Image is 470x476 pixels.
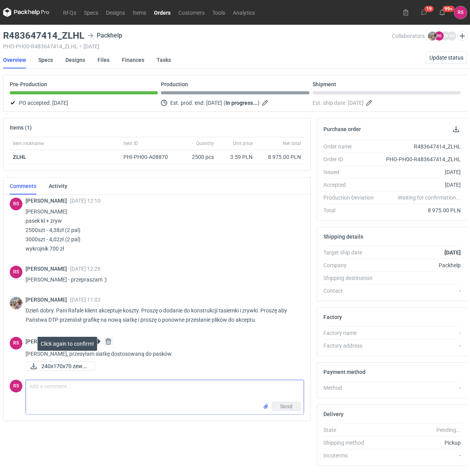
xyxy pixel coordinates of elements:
em: Waiting for confirmation... [398,194,461,201]
a: Customers [174,8,209,17]
div: Rafał Stani [10,266,22,278]
em: ) [258,100,260,106]
span: [DATE] 12:10 [70,198,101,204]
a: RFQs [59,8,80,17]
a: Tools [209,8,229,17]
span: Send [280,404,292,409]
span: [DATE] [348,98,364,107]
span: • [80,43,82,49]
p: [PERSON_NAME], przesyłam siatkę dostosowaną do pasków. [26,349,298,358]
span: Quantity [196,140,214,147]
a: Analytics [229,8,259,17]
div: Method [323,384,378,392]
h2: Factory [323,314,342,320]
p: [PERSON_NAME]: pasek kl + zryw 2500szt - 4,38zł (2 pal) 3000szt - 4,02zł (2 pal) wykrojnik 700 zł [26,207,298,253]
span: [PERSON_NAME] [26,338,70,345]
div: - [378,342,461,350]
strong: [DATE] [444,249,461,256]
h2: Items (1) [10,125,32,131]
div: Accepted [323,181,378,189]
div: Order ID [323,155,378,163]
div: - [378,329,461,337]
div: Production Deviation [323,194,378,201]
strong: In progress... [226,100,258,106]
figcaption: RS [10,198,22,210]
a: Activity [49,177,67,194]
div: 3.59 PLN [220,153,253,161]
figcaption: RS [10,380,22,392]
p: [PERSON_NAME] - przepraszam :) [26,275,298,284]
span: Item ID [123,140,138,147]
div: Packhelp [378,261,461,269]
em: ( [224,100,226,106]
span: [DATE] [206,98,222,107]
h2: Purchase order [323,126,361,132]
span: Update status [429,55,463,60]
div: [DATE] [378,181,461,189]
div: Company [323,261,378,269]
button: Download PO [451,125,461,134]
p: Pre-Production [10,81,47,87]
span: Unit price [233,140,253,147]
h3: R483647414_ZLHL [3,31,84,40]
button: RS [454,6,467,19]
div: [DATE] [378,168,461,176]
div: 8 975.00 PLN [259,153,301,161]
div: 8 975.00 PLN [378,206,461,214]
div: - [378,384,461,392]
div: Total [323,206,378,214]
figcaption: RS [434,31,444,41]
div: Rafał Stani [10,380,22,392]
div: Packhelp [87,31,122,40]
button: Edit estimated shipping date [365,98,374,107]
div: PHO-PH00-R483647414_ZLHL [DATE] [3,43,392,49]
div: PO accepted: [10,98,158,107]
div: Rafał Stani [10,337,22,350]
div: Incoterms [323,452,378,459]
a: Specs [38,51,53,68]
div: State [323,426,378,434]
a: Designs [65,51,85,68]
span: [PERSON_NAME] [26,198,70,204]
a: Designs [102,8,129,17]
div: PHO-PH00-R483647414_ZLHL [378,155,461,163]
h2: Delivery [323,411,344,417]
div: PHI-PH00-A08870 [123,153,175,161]
img: Michał Palasek [428,31,437,41]
span: [PERSON_NAME] [26,297,70,303]
a: Comments [10,177,36,194]
a: Overview [3,51,26,68]
a: Tasks [157,51,171,68]
span: [DATE] 11:02 [70,297,101,303]
div: Shipping destination [323,274,378,282]
div: Order name [323,143,378,150]
button: 99+ [436,6,448,19]
span: [DATE] 12:26 [70,266,101,272]
span: 240x170x70 zew.pdf [41,362,89,370]
svg: Packhelp Pro [3,8,50,17]
figcaption: JB [441,31,450,41]
img: Michał Palasek [10,297,22,309]
div: Factory name [323,329,378,337]
div: Factory address [323,342,378,350]
div: Target ship date [323,249,378,256]
div: Contact [323,287,378,295]
div: Rafał Stani [454,6,467,19]
a: Items [129,8,150,17]
span: Item nickname [13,140,44,147]
button: Send [272,402,301,411]
button: Edit collaborators [457,31,467,41]
p: Production [161,81,188,87]
div: Est. prod. end: [161,98,309,107]
span: [PERSON_NAME] [26,266,70,272]
em: Pending... [436,427,461,433]
div: R483647414_ZLHL [378,143,461,150]
figcaption: RS [10,266,22,278]
a: Orders [150,8,174,17]
strong: ZLHL [13,154,26,160]
div: Issued [323,168,378,176]
p: Dzień dobry. Pani Rafale klient akceptuje koszty. Proszę o dodanie do konstrukcji tasiemki i zryw... [26,306,298,324]
a: Files [97,51,109,68]
button: 240x170x70 zew.pdf [26,362,95,371]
